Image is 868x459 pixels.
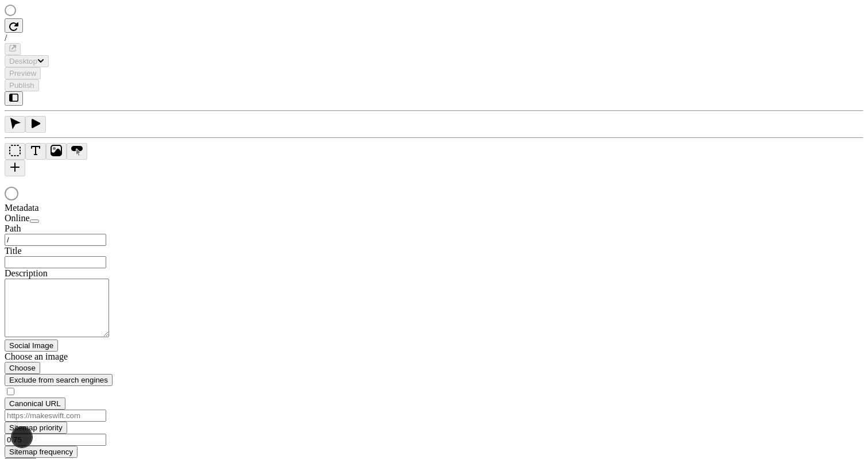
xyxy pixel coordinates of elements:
[9,81,34,90] span: Publish
[9,376,108,384] span: Exclude from search engines
[9,341,53,350] span: Social Image
[5,422,67,434] button: Sitemap priority
[46,143,67,160] button: Image
[5,340,58,352] button: Social Image
[9,399,61,408] span: Canonical URL
[5,143,25,160] button: Box
[9,423,63,432] span: Sitemap priority
[9,364,36,372] span: Choose
[5,67,41,79] button: Preview
[5,446,77,458] button: Sitemap frequency
[5,223,21,233] span: Path
[5,246,22,256] span: Title
[5,33,863,43] div: /
[5,55,49,67] button: Desktop
[5,410,106,422] input: https://makeswift.com
[5,362,40,374] button: Choose
[5,374,113,386] button: Exclude from search engines
[5,79,39,91] button: Publish
[5,203,142,213] div: Metadata
[5,268,48,278] span: Description
[67,143,87,160] button: Button
[9,69,36,78] span: Preview
[5,398,65,410] button: Canonical URL
[25,143,46,160] button: Text
[9,57,37,65] span: Desktop
[5,352,142,362] div: Choose an image
[9,448,73,456] span: Sitemap frequency
[5,213,30,223] span: Online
